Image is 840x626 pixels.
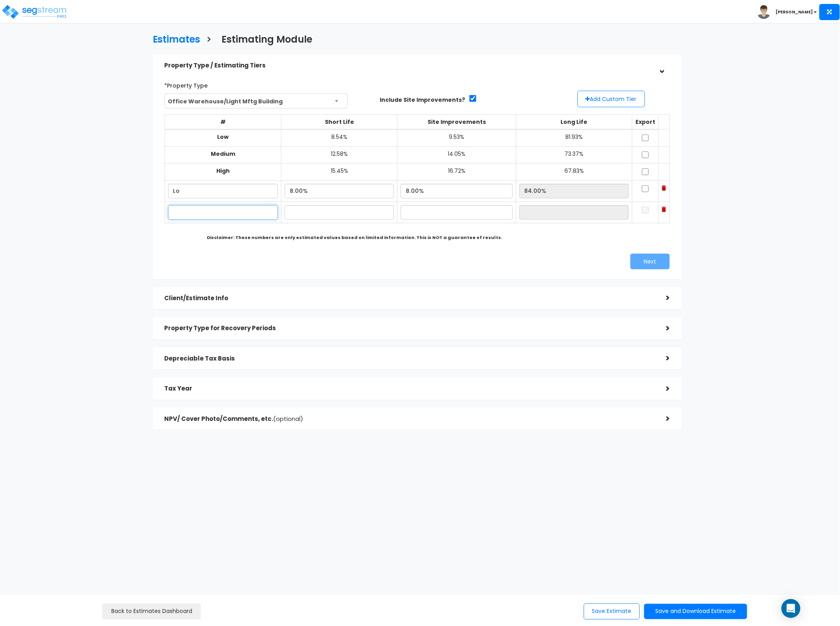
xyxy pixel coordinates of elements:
[165,114,281,129] th: #
[216,167,230,175] b: High
[654,383,670,395] div: >
[102,604,201,620] a: Back to Estimates Dashboard
[211,150,235,158] b: Medium
[1,4,68,20] img: logo_pro_r.png
[165,62,654,69] h5: Property Type / Estimating Tiers
[654,413,670,425] div: >
[397,163,516,180] td: 16.72%
[165,385,654,392] h5: Tax Year
[165,416,654,422] h5: NPV/ Cover Photo/Comments, etc.
[662,185,666,191] img: Trash Icon
[577,91,645,107] button: Add Custom Tier
[516,146,632,163] td: 73.37%
[644,604,747,619] button: Save and Download Estimate
[207,234,502,241] b: Disclaimer: These numbers are only estimated values based on limited information. This is NOT a g...
[656,58,668,74] div: >
[281,114,397,129] th: Short Life
[782,599,801,618] div: Open Intercom Messenger
[281,129,397,147] td: 8.54%
[147,26,201,50] a: Estimates
[662,207,666,212] img: Trash Icon
[776,9,813,15] b: [PERSON_NAME]
[165,325,654,332] h5: Property Type for Recovery Periods
[654,292,670,304] div: >
[654,352,670,364] div: >
[516,114,632,129] th: Long Life
[397,114,516,129] th: Site Improvements
[153,34,201,47] h3: Estimates
[654,322,670,334] div: >
[757,5,771,19] img: avatar.png
[206,34,212,47] h3: >
[165,295,654,302] h5: Client/Estimate Info
[281,163,397,180] td: 15.45%
[165,355,654,362] h5: Depreciable Tax Basis
[165,93,348,108] span: Office Warehouse/Light Mftg Building
[516,129,632,147] td: 81.93%
[217,133,229,141] b: Low
[630,254,670,269] button: Next
[397,129,516,147] td: 9.53%
[380,96,465,104] label: Include Site Improvements?
[516,163,632,180] td: 67.83%
[584,604,640,620] button: Save Estimate
[216,26,313,50] a: Estimating Module
[281,146,397,163] td: 12.58%
[397,146,516,163] td: 14.05%
[222,34,313,47] h3: Estimating Module
[165,94,348,109] span: Office Warehouse/Light Mftg Building
[632,114,659,129] th: Export
[274,415,304,423] span: (optional)
[165,79,208,90] label: *Property Type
